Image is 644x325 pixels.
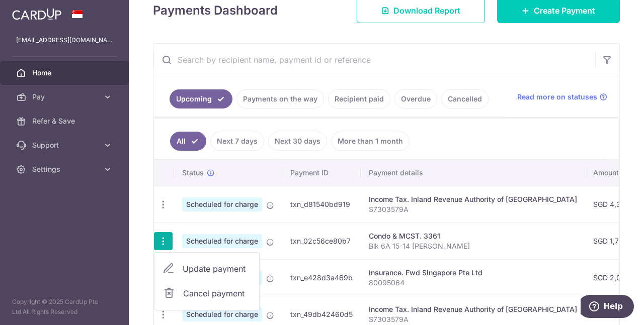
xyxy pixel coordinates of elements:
[32,92,99,102] span: Pay
[32,164,99,174] span: Settings
[394,89,437,109] a: Overdue
[182,168,204,178] span: Status
[393,5,460,17] span: Download Report
[517,92,597,102] span: Read more on statuses
[268,132,327,151] a: Next 30 days
[153,2,278,20] h4: Payments Dashboard
[16,35,113,45] p: [EMAIL_ADDRESS][DOMAIN_NAME]
[12,8,61,20] img: CardUp
[369,278,577,288] p: 80095064
[534,5,595,17] span: Create Payment
[170,89,232,109] a: Upcoming
[581,295,634,320] iframe: Opens a widget where you can find more information
[32,116,99,126] span: Refer & Save
[441,89,489,109] a: Cancelled
[369,241,577,251] p: Blk 6A 15-14 [PERSON_NAME]
[236,89,324,109] a: Payments on the way
[282,160,361,186] th: Payment ID
[282,186,361,223] td: txn_d81540bd919
[282,223,361,259] td: txn_02c56ce80b7
[369,194,577,204] div: Income Tax. Inland Revenue Authority of [GEOGRAPHIC_DATA]
[369,304,577,314] div: Income Tax. Inland Revenue Authority of [GEOGRAPHIC_DATA]
[210,132,264,151] a: Next 7 days
[331,132,410,151] a: More than 1 month
[369,314,577,324] p: S7303579A
[153,44,595,76] input: Search by recipient name, payment id or reference
[182,197,262,211] span: Scheduled for charge
[32,68,99,78] span: Home
[369,268,577,278] div: Insurance. Fwd Singapore Pte Ltd
[369,204,577,214] p: S7303579A
[328,89,390,109] a: Recipient paid
[361,160,585,186] th: Payment details
[369,231,577,241] div: Condo & MCST. 3361
[182,234,262,248] span: Scheduled for charge
[170,132,206,151] a: All
[182,307,262,321] span: Scheduled for charge
[282,259,361,296] td: txn_e428d3a469b
[517,92,607,102] a: Read more on statuses
[593,168,619,178] span: Amount
[32,140,99,150] span: Support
